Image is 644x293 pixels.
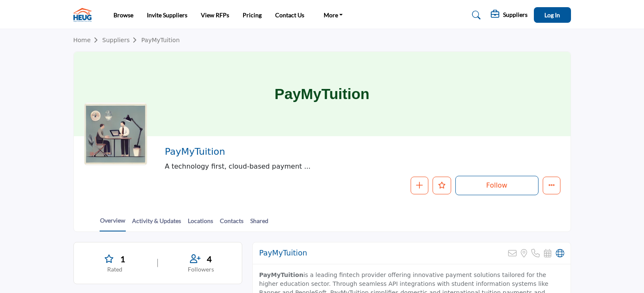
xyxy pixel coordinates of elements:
[170,265,232,274] p: Followers
[259,271,303,278] strong: PayMyTuition
[73,8,96,22] img: site Logo
[120,253,125,265] span: 1
[544,11,560,19] span: Log In
[491,10,528,20] div: Suppliers
[141,37,180,43] a: PayMyTuition
[165,146,397,157] h2: PayMyTuition
[84,265,146,274] p: Rated
[455,176,538,195] button: Follow
[318,9,349,21] a: More
[147,11,187,19] a: Invite Suppliers
[201,11,229,19] a: View RFPs
[275,52,370,136] h1: PayMyTuition
[250,216,269,231] a: Shared
[187,216,214,231] a: Locations
[165,161,435,172] span: A technology first, cloud-based payment solution for education institutions.
[102,37,141,43] a: Suppliers
[132,216,181,231] a: Activity & Updates
[464,8,486,22] a: Search
[243,11,262,19] a: Pricing
[543,177,560,194] button: More details
[433,177,451,194] button: Like
[275,11,304,19] a: Contact Us
[73,37,103,43] a: Home
[114,11,133,19] a: Browse
[207,253,212,265] span: 4
[100,216,126,231] a: Overview
[534,7,571,23] button: Log In
[503,11,528,19] h5: Suppliers
[259,249,307,258] h2: PayMyTuition
[219,216,244,231] a: Contacts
